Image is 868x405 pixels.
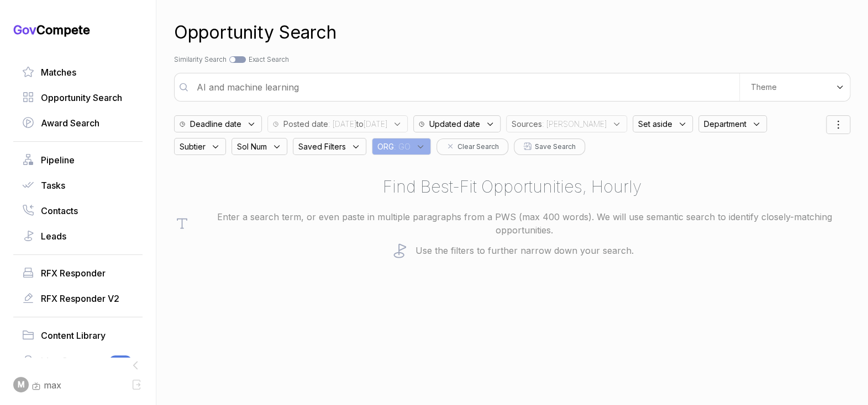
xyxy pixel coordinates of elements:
span: Idea Generator [41,354,104,367]
span: RFX Responder [41,267,106,280]
span: Sources [512,118,542,130]
span: Theme [751,82,777,92]
b: to [356,119,364,129]
span: Exact Search [249,55,289,63]
a: Tasks [22,179,134,192]
span: Save Search [535,142,576,152]
span: ORG [377,141,394,152]
span: max [44,379,61,392]
span: Set aside [638,118,672,130]
span: Clear Search [457,142,499,152]
span: Pipeline [41,153,75,167]
p: Enter a search term, or even paste in multiple paragraphs from a PWS (max 400 words). We will use... [174,210,850,237]
span: RFX Responder V2 [41,292,119,305]
a: Pipeline [22,153,134,167]
span: Tasks [41,179,65,192]
a: RFX Responder V2 [22,292,134,305]
span: Matches [41,66,76,79]
a: Matches [22,66,134,79]
span: Sol Num [237,141,267,152]
a: Idea GeneratorBeta [22,354,134,367]
span: Similarity Search [174,55,227,63]
span: Content Library [41,329,106,342]
span: Subtier [180,141,206,152]
span: : [PERSON_NAME] [542,118,607,130]
h1: Compete [13,22,143,38]
a: Award Search [22,116,134,130]
span: Updated date [429,118,480,130]
span: : [DATE] [DATE] [328,118,387,130]
button: Save Search [514,138,585,155]
a: Content Library [22,329,134,342]
h2: Find Best-Fit Opportunities, Hourly [174,174,850,199]
span: M [18,379,25,391]
button: Clear Search [436,138,508,155]
a: Leads [22,230,134,243]
a: RFX Responder [22,267,134,280]
span: Posted date [283,118,328,130]
p: Use the filters to further narrow down your search. [174,242,850,259]
span: Saved Filters [298,141,346,152]
input: Enter a search term or larger passage of text (max 400 words) or search by ai powered theme [190,76,739,98]
span: Department [704,118,746,130]
span: Beta [109,355,131,366]
a: Opportunity Search [22,91,134,104]
span: Leads [41,230,66,243]
span: Opportunity Search [41,91,122,104]
span: Deadline date [190,118,241,130]
span: : GO [394,141,411,152]
a: Contacts [22,204,134,217]
h1: Opportunity Search [174,19,336,46]
span: Contacts [41,204,78,217]
span: Award Search [41,116,99,130]
span: Gov [13,23,36,37]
